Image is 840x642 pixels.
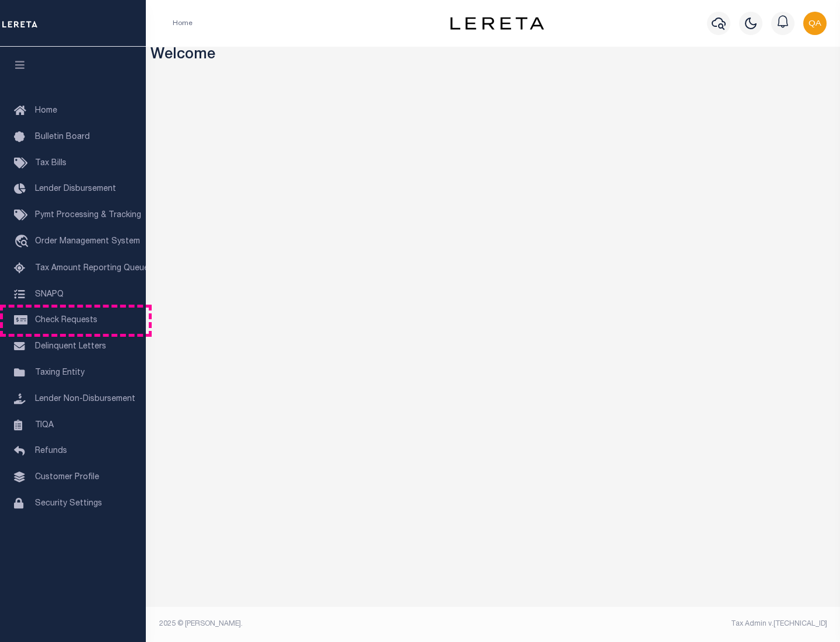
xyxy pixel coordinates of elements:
[35,211,141,219] span: Pymt Processing & Tracking
[450,17,544,30] img: logo-dark.svg
[803,12,827,35] img: svg+xml;base64,PHN2ZyB4bWxucz0iaHR0cDovL3d3dy53My5vcmcvMjAwMC9zdmciIHBvaW50ZXItZXZlbnRzPSJub25lIi...
[35,369,85,377] span: Taxing Entity
[35,316,97,325] span: Check Requests
[35,159,66,168] span: Tax Bills
[502,619,827,629] div: Tax Admin v.[TECHNICAL_ID]
[35,395,135,403] span: Lender Non-Disbursement
[35,238,140,246] span: Order Management System
[150,47,836,65] h3: Welcome
[35,343,106,351] span: Delinquent Letters
[150,619,494,629] div: 2025 © [PERSON_NAME].
[35,473,99,481] span: Customer Profile
[35,107,57,115] span: Home
[35,447,67,455] span: Refunds
[35,290,64,298] span: SNAPQ
[35,500,102,508] span: Security Settings
[35,421,54,429] span: TIQA
[173,18,192,29] li: Home
[35,264,149,273] span: Tax Amount Reporting Queue
[35,133,90,141] span: Bulletin Board
[35,185,116,193] span: Lender Disbursement
[14,235,33,250] i: travel_explore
